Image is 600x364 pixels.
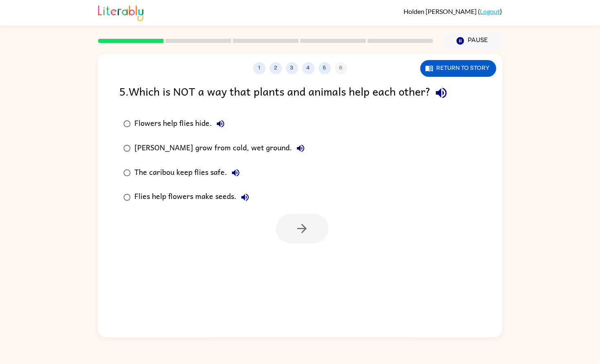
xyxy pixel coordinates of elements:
a: Logout [480,7,500,15]
div: The caribou keep flies safe. [135,165,244,181]
button: Return to story [420,60,496,77]
button: 4 [302,62,314,74]
button: 5 [319,62,331,74]
button: 2 [270,62,282,74]
div: ( ) [404,7,502,15]
button: Flowers help flies hide. [212,116,229,132]
button: Pause [443,31,502,50]
button: [PERSON_NAME] grow from cold, wet ground. [292,140,309,156]
button: Flies help flowers make seeds. [237,189,253,205]
span: Holden [PERSON_NAME] [404,7,478,15]
button: 3 [286,62,298,74]
div: 5 . Which is NOT a way that plants and animals help each other? [120,83,481,103]
div: [PERSON_NAME] grow from cold, wet ground. [135,140,309,156]
div: Flies help flowers make seeds. [135,189,253,205]
img: Literably [98,3,143,21]
div: Flowers help flies hide. [135,116,229,132]
button: 1 [253,62,265,74]
button: The caribou keep flies safe. [228,165,244,181]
